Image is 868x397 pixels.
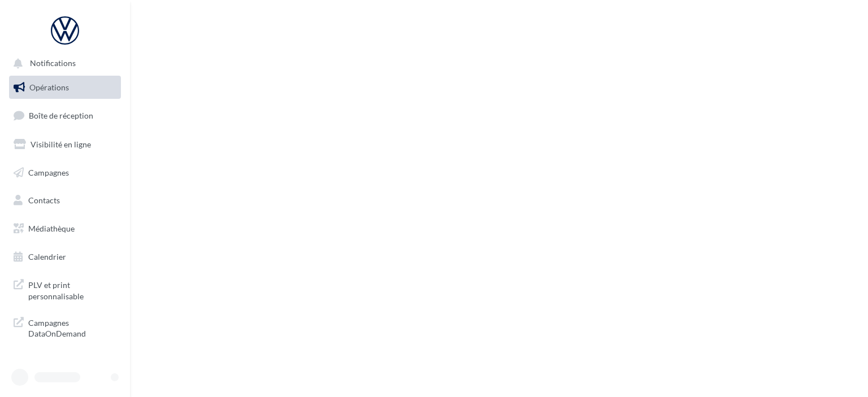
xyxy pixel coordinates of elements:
a: Opérations [7,76,123,99]
span: Contacts [28,195,60,205]
a: Campagnes DataOnDemand [7,311,123,344]
a: Calendrier [7,245,123,269]
a: Boîte de réception [7,103,123,128]
a: Campagnes [7,161,123,185]
span: Boîte de réception [29,111,93,120]
a: Contacts [7,189,123,212]
span: PLV et print personnalisable [28,277,116,302]
span: Médiathèque [28,224,75,233]
span: Campagnes DataOnDemand [28,315,116,339]
a: PLV et print personnalisable [7,273,123,306]
a: Visibilité en ligne [7,133,123,156]
a: Médiathèque [7,217,123,241]
span: Calendrier [28,252,66,261]
span: Campagnes [28,167,69,177]
span: Opérations [29,82,69,92]
span: Visibilité en ligne [31,139,91,149]
span: Notifications [30,59,76,68]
